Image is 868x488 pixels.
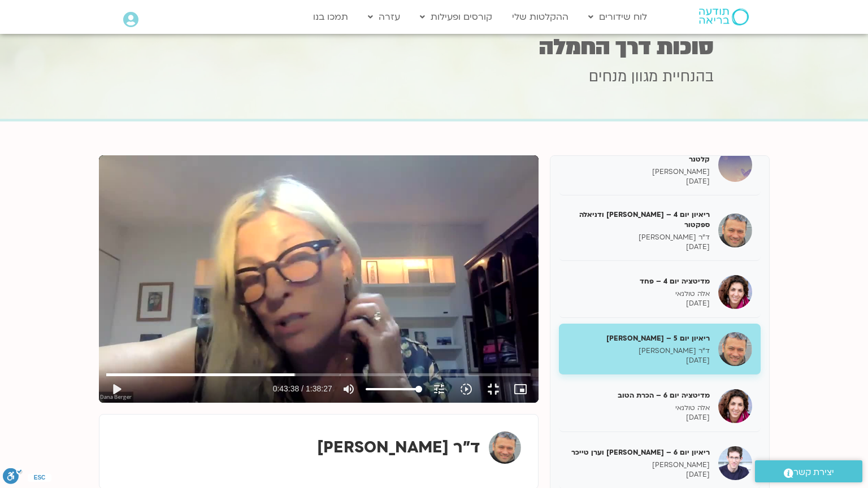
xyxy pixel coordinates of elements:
p: [DATE] [567,299,710,308]
img: תודעה בריאה [699,8,749,25]
img: ריאיון יום 6 – אסף סטי אל-בר וערן טייכר [718,446,752,480]
img: ריאיון יום 5 – אסף סטי אל-בר ודנה ברגר [718,332,752,366]
p: [DATE] [567,413,710,422]
a: לוח שידורים [583,6,653,28]
h5: ריאיון יום 4 – [PERSON_NAME] ודניאלה ספקטור [567,210,710,230]
h5: מדיטציה יום 6 – הכרת הטוב [567,390,710,400]
a: קורסים ופעילות [414,6,498,28]
img: ריאיון יום 3 – טארה בראך ודאכר קלטנר [718,148,752,182]
p: [PERSON_NAME] [567,167,710,177]
img: מדיטציה יום 6 – הכרת הטוב [718,389,752,423]
p: [DATE] [567,470,710,480]
h5: ריאיון יום 5 – [PERSON_NAME] [567,333,710,343]
p: [DATE] [567,356,710,365]
p: ד"ר [PERSON_NAME] [567,233,710,242]
a: יצירת קשר [755,460,862,482]
a: עזרה [362,6,406,28]
p: [DATE] [567,242,710,252]
a: ההקלטות שלי [506,6,574,28]
p: ד"ר [PERSON_NAME] [567,346,710,356]
p: אלה טולנאי [567,403,710,413]
p: [DATE] [567,177,710,186]
img: ריאיון יום 4 – אסף סטי אל-בר ודניאלה ספקטור [718,213,752,247]
img: מדיטציה יום 4 – פחד [718,275,752,309]
img: ד"ר אסף סטי אל בר [489,432,521,464]
span: בהנחיית [662,67,714,87]
h5: ריאיון יום 6 – [PERSON_NAME] וערן טייכר [567,447,710,457]
h1: סוכות דרך החמלה [154,36,714,58]
h5: מדיטציה יום 4 – פחד [567,276,710,286]
p: [PERSON_NAME] [567,460,710,470]
span: יצירת קשר [793,465,834,480]
a: תמכו בנו [307,6,354,28]
strong: ד"ר [PERSON_NAME] [317,437,480,458]
p: אלה טולנאי [567,289,710,299]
